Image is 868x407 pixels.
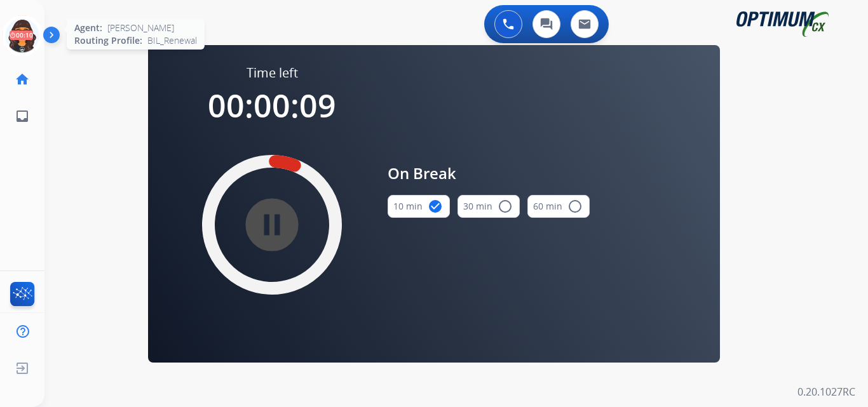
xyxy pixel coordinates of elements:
button: 30 min [458,195,520,218]
mat-icon: inbox [15,109,30,124]
span: Agent: [74,22,102,34]
mat-icon: radio_button_unchecked [567,199,583,214]
span: [PERSON_NAME] [107,22,174,34]
button: 10 min [388,195,450,218]
span: 00:00:09 [208,84,336,127]
p: 0.20.1027RC [797,384,855,399]
span: On Break [388,162,590,185]
mat-icon: radio_button_unchecked [498,199,513,214]
span: Time left [247,64,298,82]
mat-icon: pause_circle_filled [264,217,280,232]
span: Routing Profile: [74,34,142,47]
span: BIL_Renewal [147,34,197,47]
mat-icon: check_circle [428,199,443,214]
button: 60 min [527,195,590,218]
mat-icon: home [15,72,30,87]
